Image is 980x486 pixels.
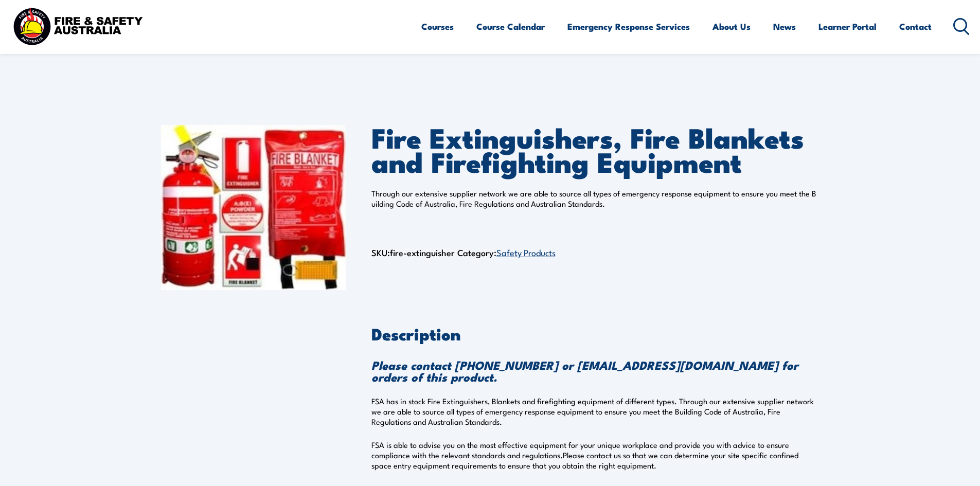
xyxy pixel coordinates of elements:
[390,246,455,259] span: fire-extinguisher
[371,125,819,173] h1: Fire Extinguishers, Fire Blankets and Firefighting Equipment
[567,13,690,40] a: Emergency Response Services
[773,13,796,40] a: News
[371,326,819,340] h2: Description
[476,13,545,40] a: Course Calendar
[371,440,819,471] p: FSA is able to advise you on the most effective equipment for your unique workplace and provide y...
[161,125,346,290] img: Fire Extinguishers, Fire Blankets and Firefighting Equipment
[371,356,798,386] strong: Please contact [PHONE_NUMBER] or [EMAIL_ADDRESS][DOMAIN_NAME] for orders of this product.
[457,246,556,259] span: Category:
[496,246,556,258] a: Safety Products
[818,13,877,40] a: Learner Portal
[899,13,932,40] a: Contact
[371,188,819,209] p: Through our extensive supplier network we are able to source all types of emergency response equi...
[421,13,454,40] a: Courses
[712,13,751,40] a: About Us
[371,246,455,259] span: SKU:
[371,396,819,427] p: FSA has in stock Fire Extinguishers, Blankets and firefighting equipment of different types. Thro...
